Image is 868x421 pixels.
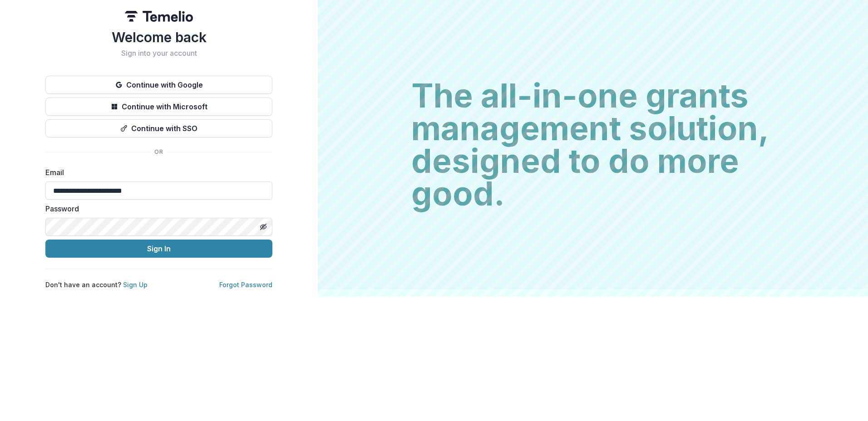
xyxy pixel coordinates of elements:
h2: Sign into your account [45,49,272,58]
img: Temelio [125,11,193,22]
a: Forgot Password [219,281,272,289]
label: Password [45,203,267,214]
a: Sign Up [123,281,148,289]
button: Continue with SSO [45,119,272,137]
button: Toggle password visibility [256,220,271,234]
p: Don't have an account? [45,280,148,289]
button: Continue with Microsoft [45,98,272,116]
button: Sign In [45,240,272,258]
label: Email [45,167,267,178]
h1: Welcome back [45,29,272,45]
button: Continue with Google [45,76,272,94]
